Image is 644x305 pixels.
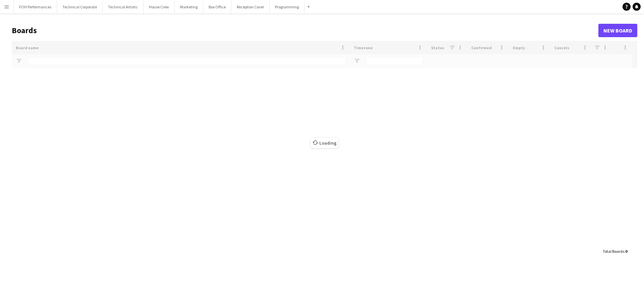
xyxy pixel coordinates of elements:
button: FOH Performances [14,0,57,13]
button: Marketing [175,0,203,13]
span: Loading [311,138,338,148]
span: Total Boards [603,249,624,254]
button: Box Office [203,0,231,13]
span: 0 [625,249,627,254]
button: Programming [270,0,305,13]
div: : [603,245,627,258]
button: House Crew [144,0,175,13]
h1: Boards [12,25,598,35]
button: Technical Artistic [103,0,144,13]
button: Reception Cover [231,0,270,13]
a: New Board [598,24,637,37]
button: Technical Corporate [57,0,103,13]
